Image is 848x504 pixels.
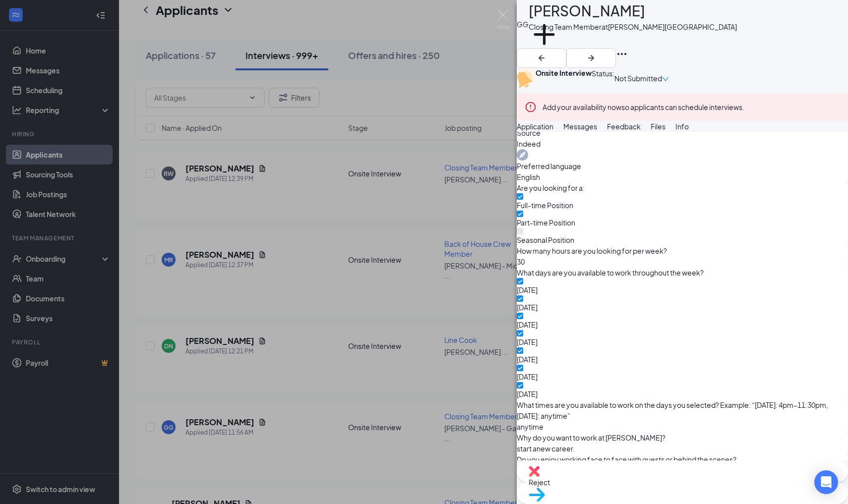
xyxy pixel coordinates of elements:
span: Feedback [607,122,641,131]
span: [DATE] [517,390,538,398]
span: Preferred language [517,161,848,171]
span: Seasonal Position [517,235,574,244]
svg: ArrowRight [585,52,597,64]
span: Part-time Position [517,218,575,227]
span: [DATE] [517,303,538,312]
span: 30 [517,256,848,267]
span: How many hours are you looking for per week? [517,245,667,256]
div: GG [517,19,529,30]
div: Closing Team Member at [PERSON_NAME][GEOGRAPHIC_DATA] [529,22,737,32]
button: PlusAdd a tag [529,19,560,61]
span: Why do you want to work at [PERSON_NAME]? [517,432,666,443]
button: Add your availability now [543,102,621,112]
svg: Ellipses [616,48,628,60]
span: start anew career. [517,443,848,454]
span: Full-time Position [517,201,573,210]
span: Info [675,122,689,131]
div: Open Intercom Messenger [814,470,838,494]
span: Are you looking for a: [517,182,585,193]
span: Messages [563,122,597,131]
span: English [517,171,848,182]
div: Status : [592,68,614,88]
span: What times are you available to work on the days you selected? Example: “[DATE]: 4pm–11:30pm, [DA... [517,399,848,421]
button: ArrowRight [566,48,616,68]
span: [DATE] [517,355,538,364]
svg: Plus [529,19,560,50]
span: [DATE] [517,285,538,294]
span: Indeed [517,138,848,149]
span: [DATE] [517,372,538,381]
span: Files [651,122,666,131]
b: Onsite Interview [536,68,592,77]
svg: Error [525,101,537,113]
span: so applicants can schedule interviews. [543,103,744,112]
span: Not Submitted [614,73,662,84]
span: anytime [517,421,848,432]
svg: ArrowLeftNew [536,52,547,64]
button: ArrowLeftNew [517,48,566,68]
span: What days are you available to work throughout the week? [517,267,704,278]
span: Reject [529,478,550,487]
span: [DATE] [517,320,538,329]
span: [DATE] [517,337,538,346]
span: Application [517,122,553,131]
span: Do you enjoy working face to face with guests or behind the scenes? [517,454,736,465]
span: Source [517,127,848,138]
span: down [662,76,669,83]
